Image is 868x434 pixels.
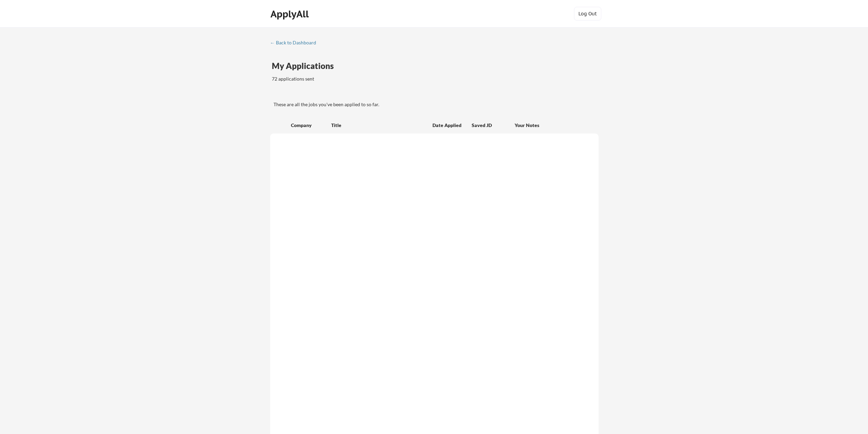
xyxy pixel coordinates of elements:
[270,8,311,20] div: ApplyAll
[331,122,426,129] div: Title
[321,88,371,95] div: These are job applications we think you'd be a good fit for, but couldn't apply you to automatica...
[574,7,601,20] button: Log Out
[270,40,321,47] a: ← Back to Dashboard
[272,88,316,95] div: These are all the jobs you've been applied to so far.
[270,40,321,45] div: ← Back to Dashboard
[272,75,404,82] div: 72 applications sent
[272,62,339,70] div: My Applications
[291,122,325,129] div: Company
[274,101,599,108] div: These are all the jobs you've been applied to so far.
[472,119,515,131] div: Saved JD
[515,122,592,129] div: Your Notes
[432,122,462,129] div: Date Applied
